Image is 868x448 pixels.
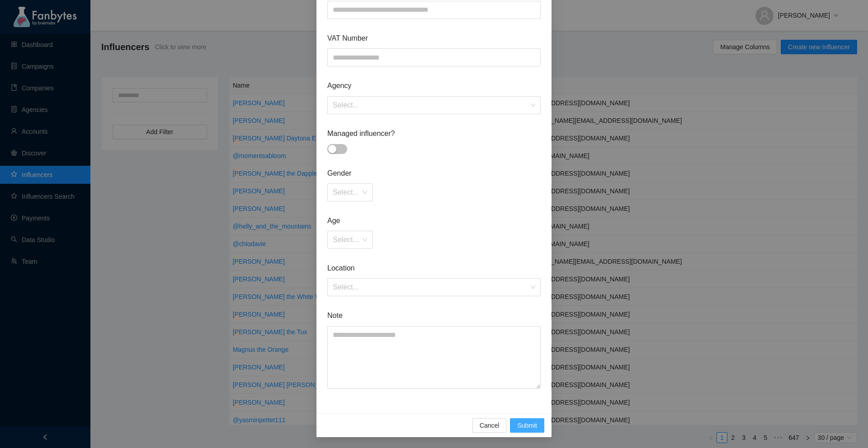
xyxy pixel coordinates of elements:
span: Note [327,310,541,321]
button: Cancel [472,418,507,433]
span: Agency [327,80,541,91]
span: Location [327,262,541,274]
span: Cancel [480,420,500,430]
span: Managed influencer? [327,128,541,139]
span: Submit [517,420,537,430]
span: Gender [327,168,541,179]
span: VAT Number [327,33,541,44]
span: Age [327,215,541,226]
button: Submit [510,418,544,433]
